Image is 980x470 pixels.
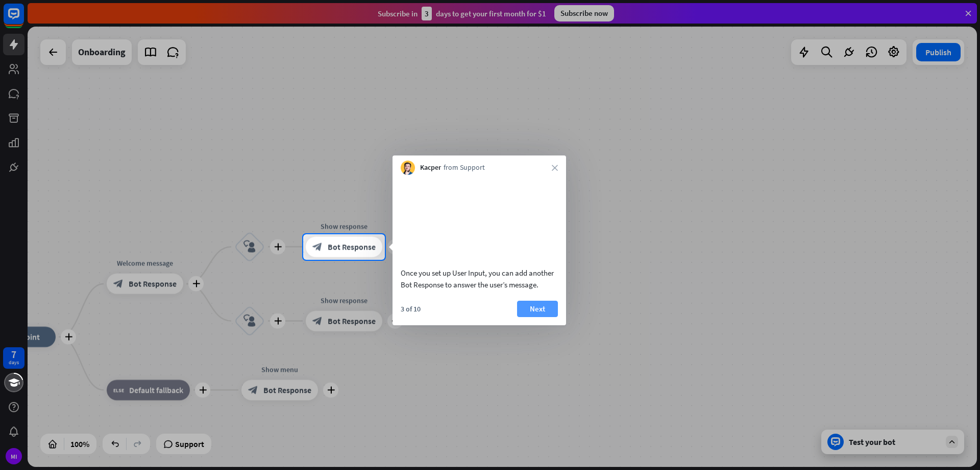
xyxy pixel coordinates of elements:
button: Next [517,301,558,317]
i: close [552,165,558,171]
i: block_bot_response [312,242,323,252]
span: Bot Response [328,242,376,252]
span: Kacper [420,163,441,173]
span: from Support [444,163,485,173]
div: Once you set up User Input, you can add another Bot Response to answer the user’s message. [401,267,558,290]
div: 3 of 10 [401,304,421,314]
button: Open LiveChat chat widget [8,4,39,35]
